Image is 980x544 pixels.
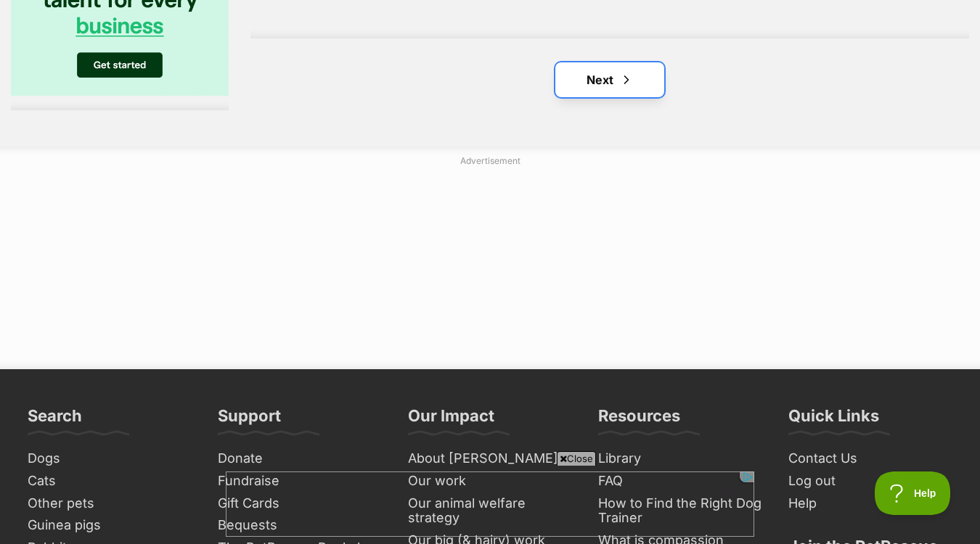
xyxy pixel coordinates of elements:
a: Cats [22,470,197,493]
h3: Our Impact [408,405,494,434]
a: Log out [783,470,958,493]
a: Dogs [22,448,197,470]
h3: Quick Links [788,405,879,434]
a: Fundraise [212,470,388,493]
a: Help [783,493,958,515]
a: Guinea pigs [22,514,197,537]
a: Next page [555,62,664,97]
span: Close [557,451,596,466]
a: Bequests [212,514,388,537]
iframe: Advertisement [138,173,842,355]
h3: Resources [598,405,680,434]
a: Gift Cards [212,493,388,515]
a: Library [592,448,768,470]
a: About [PERSON_NAME] [402,448,578,470]
iframe: Help Scout Beacon - Open [875,471,951,515]
a: Other pets [22,493,197,515]
h3: Search [28,405,82,434]
nav: Pagination [250,62,969,97]
h3: Support [218,405,281,434]
a: Donate [212,448,388,470]
a: Contact Us [783,448,958,470]
iframe: Advertisement [226,471,754,537]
